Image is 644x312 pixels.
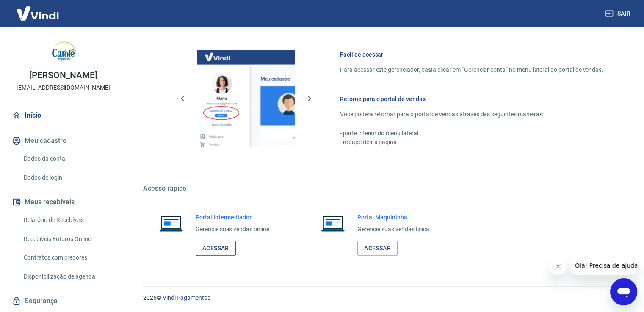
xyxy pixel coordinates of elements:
h5: Acesso rápido [143,184,624,193]
p: - rodapé desta página [340,138,603,147]
p: Gerencie suas vendas online. [196,225,271,234]
a: Dados de login [20,169,116,186]
a: Recebíveis Futuros Online [20,230,116,248]
img: Imagem de um notebook aberto [153,213,189,233]
img: Vindi [10,0,65,26]
h6: Portal Maquininha [357,213,431,222]
h6: Portal Intermediador [196,213,271,222]
p: 2025 © [143,293,624,302]
p: Gerencie suas vendas física. [357,225,431,234]
a: Acessar [357,241,398,256]
a: Contratos com credores [20,249,116,266]
iframe: Fechar mensagem [550,258,567,275]
span: Olá! Precisa de ajuda? [5,6,71,13]
p: Para acessar este gerenciador, basta clicar em “Gerenciar conta” no menu lateral do portal de ven... [340,66,603,74]
a: Acessar [196,241,236,256]
a: Disponibilização de agenda [20,268,116,285]
a: Relatório de Recebíveis [20,211,116,229]
p: Você poderá retornar para o portal de vendas através das seguintes maneiras: [340,110,603,119]
img: a4d0e2b0-0e3f-47a2-b288-9afbb2ceb097.jpeg [47,34,80,68]
iframe: Botão para abrir a janela de mensagens [610,278,637,305]
a: Dados da conta [20,150,116,167]
a: Segurança [10,292,116,310]
img: Imagem da dashboard mostrando o botão de gerenciar conta na sidebar no lado esquerdo [197,50,295,147]
p: [PERSON_NAME] [29,71,97,80]
a: Vindi Pagamentos [163,294,210,301]
button: Meus recebíveis [10,193,116,211]
p: - parte inferior do menu lateral [340,129,603,138]
h6: Retorne para o portal de vendas [340,95,603,103]
button: Sair [603,6,634,22]
h6: Fácil de acessar [340,50,603,59]
a: Início [10,106,116,125]
p: [EMAIL_ADDRESS][DOMAIN_NAME] [17,83,110,92]
button: Meu cadastro [10,131,116,150]
iframe: Mensagem da empresa [570,256,637,275]
img: Imagem de um notebook aberto [315,213,351,233]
